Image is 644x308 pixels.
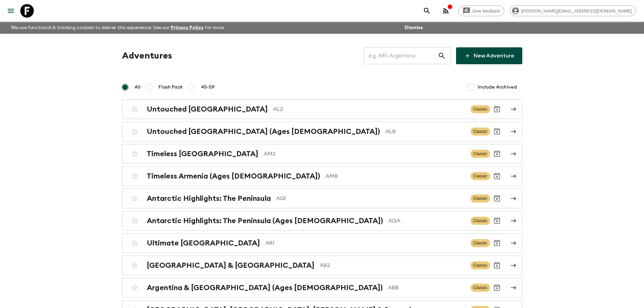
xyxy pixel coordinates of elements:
[471,261,490,269] span: Classic
[147,127,380,136] h2: Untouched [GEOGRAPHIC_DATA] (Ages [DEMOGRAPHIC_DATA])
[147,149,258,158] h2: Timeless [GEOGRAPHIC_DATA]
[458,5,504,16] a: Give feedback
[469,8,504,14] span: Give feedback
[490,102,504,116] button: Archive
[490,214,504,228] button: Archive
[420,4,434,18] button: search adventures
[471,150,490,158] span: Classic
[265,239,465,247] p: AR1
[385,127,465,136] p: ALB
[147,172,320,181] h2: Timeless Armenia (Ages [DEMOGRAPHIC_DATA])
[456,47,522,64] a: New Adventure
[122,144,522,164] a: Timeless [GEOGRAPHIC_DATA]AM2ClassicArchive
[122,211,522,231] a: Antarctic Highlights: The Peninsula (Ages [DEMOGRAPHIC_DATA])AQAClassicArchive
[8,22,228,34] p: We use functional & tracking cookies to deliver this experience. See our for more.
[490,125,504,138] button: Archive
[478,84,517,91] span: Include Archived
[471,172,490,180] span: Classic
[320,261,465,269] p: AB2
[159,84,183,91] span: Flash Pack
[273,105,465,113] p: AL2
[122,233,522,253] a: Ultimate [GEOGRAPHIC_DATA]AR1ClassicArchive
[4,4,18,18] button: menu
[471,239,490,247] span: Classic
[490,281,504,294] button: Archive
[518,8,636,14] span: [PERSON_NAME][EMAIL_ADDRESS][DOMAIN_NAME]
[147,194,271,203] h2: Antarctic Highlights: The Peninsula
[201,84,215,91] span: 45-59
[147,261,314,270] h2: [GEOGRAPHIC_DATA] & [GEOGRAPHIC_DATA]
[264,150,465,158] p: AM2
[403,23,425,32] button: Dismiss
[490,236,504,250] button: Archive
[122,122,522,141] a: Untouched [GEOGRAPHIC_DATA] (Ages [DEMOGRAPHIC_DATA])ALBClassicArchive
[122,256,522,275] a: [GEOGRAPHIC_DATA] & [GEOGRAPHIC_DATA]AB2ClassicArchive
[490,259,504,272] button: Archive
[471,217,490,225] span: Classic
[147,105,268,114] h2: Untouched [GEOGRAPHIC_DATA]
[510,5,636,16] div: [PERSON_NAME][EMAIL_ADDRESS][DOMAIN_NAME]
[471,284,490,292] span: Classic
[122,49,172,63] h1: Adventures
[122,189,522,208] a: Antarctic Highlights: The PeninsulaAQ1ClassicArchive
[122,278,522,298] a: Argentina & [GEOGRAPHIC_DATA] (Ages [DEMOGRAPHIC_DATA])ABBClassicArchive
[171,25,204,30] a: Privacy Policy
[276,194,465,203] p: AQ1
[364,46,438,65] input: e.g. AR1, Argentina
[388,217,465,225] p: AQA
[122,166,522,186] a: Timeless Armenia (Ages [DEMOGRAPHIC_DATA])AMBClassicArchive
[490,169,504,183] button: Archive
[147,239,260,247] h2: Ultimate [GEOGRAPHIC_DATA]
[490,192,504,205] button: Archive
[147,216,383,225] h2: Antarctic Highlights: The Peninsula (Ages [DEMOGRAPHIC_DATA])
[490,147,504,161] button: Archive
[135,84,141,91] span: All
[471,127,490,136] span: Classic
[122,99,522,119] a: Untouched [GEOGRAPHIC_DATA]AL2ClassicArchive
[326,172,465,180] p: AMB
[388,284,465,292] p: ABB
[471,194,490,203] span: Classic
[147,283,383,292] h2: Argentina & [GEOGRAPHIC_DATA] (Ages [DEMOGRAPHIC_DATA])
[471,105,490,113] span: Classic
